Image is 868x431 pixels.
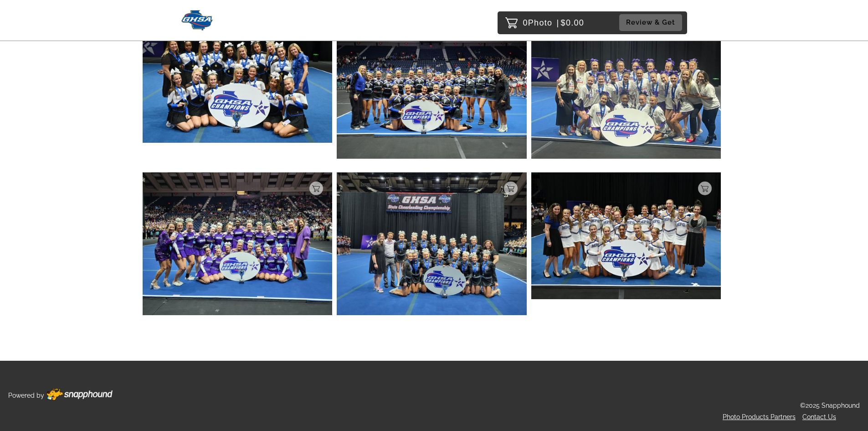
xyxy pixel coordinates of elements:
[531,172,721,299] img: 131048
[802,413,836,421] a: Contact Us
[723,413,796,421] a: Photo Products Partners
[337,172,527,315] img: 131053
[181,10,214,31] img: Snapphound Logo
[523,16,585,30] p: 0 $0.00
[143,172,333,315] img: 131051
[531,16,721,158] img: 131050
[528,16,553,30] span: Photo
[557,18,560,27] span: |
[619,14,685,31] a: Review & Get
[619,14,682,31] button: Review & Get
[337,16,527,158] img: 131049
[143,16,333,142] img: 131057
[46,389,113,400] img: Footer
[800,400,860,411] p: ©2025 Snapphound
[8,390,44,401] p: Powered by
